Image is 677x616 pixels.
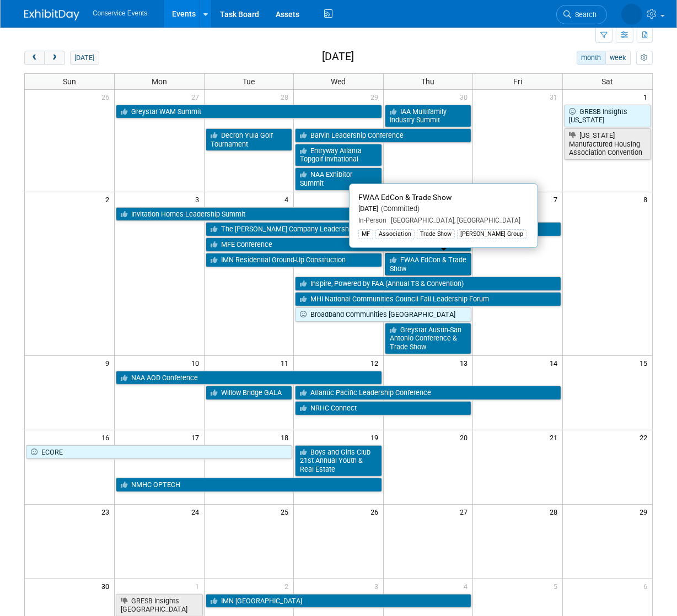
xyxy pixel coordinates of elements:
span: 5 [552,579,562,593]
span: 23 [100,505,114,518]
a: GRESB Insights [US_STATE] [564,105,651,127]
span: 28 [280,90,293,104]
img: ExhibitDay [24,9,79,20]
span: 26 [100,90,114,104]
span: 4 [463,579,472,593]
img: Amiee Griffey [621,4,642,25]
span: Wed [331,77,346,86]
span: 9 [104,356,114,370]
span: 4 [283,192,293,206]
span: 26 [369,505,383,518]
h2: [DATE] [322,51,354,63]
span: 27 [459,505,472,518]
span: 24 [190,505,204,518]
span: 27 [190,90,204,104]
span: 1 [642,90,652,104]
a: Atlantic Pacific Leadership Conference [295,386,561,400]
a: Search [556,5,607,24]
span: 20 [459,430,472,444]
span: 3 [373,579,383,593]
span: Mon [152,77,167,86]
span: Conservice Events [93,9,147,17]
span: Thu [422,77,435,86]
a: Greystar WAM Summit [116,105,382,119]
span: 25 [280,505,293,518]
i: Personalize Calendar [641,55,648,62]
span: 21 [549,430,562,444]
span: Sat [601,77,613,86]
a: Barvin Leadership Conference [295,128,471,143]
span: 19 [369,430,383,444]
span: FWAA EdCon & Trade Show [358,193,452,202]
span: 29 [369,90,383,104]
span: 7 [552,192,562,206]
span: (Committed) [378,204,420,213]
span: 14 [549,356,562,370]
span: 28 [549,505,562,518]
span: Search [571,10,597,19]
span: 30 [100,579,114,593]
a: FWAA EdCon & Trade Show [385,253,472,275]
span: 16 [100,430,114,444]
span: 6 [642,579,652,593]
span: Sun [63,77,76,86]
a: NMHC OPTECH [116,478,382,492]
span: 10 [190,356,204,370]
span: 12 [369,356,383,370]
span: 2 [283,579,293,593]
a: Entryway Atlanta Topgolf Invitational [295,144,382,166]
a: [US_STATE] Manufactured Housing Association Convention [564,128,651,160]
a: Decron Yula Golf Tournament [206,128,293,151]
a: IMN Residential Ground-Up Construction [206,253,382,267]
a: Inspire, Powered by FAA (Annual TS & Convention) [295,277,561,291]
a: The [PERSON_NAME] Company Leadership Conference [206,222,561,236]
a: NRHC Connect [295,401,471,415]
div: [PERSON_NAME] Group [457,229,526,239]
span: 30 [459,90,472,104]
button: week [605,51,631,65]
a: IMN [GEOGRAPHIC_DATA] [206,594,472,608]
span: 31 [549,90,562,104]
span: 3 [194,192,204,206]
div: Association [375,229,415,239]
span: 2 [104,192,114,206]
a: Boys and Girls Club 21st Annual Youth & Real Estate [295,445,382,477]
a: Willow Bridge GALA [206,386,293,400]
span: 13 [459,356,472,370]
a: IAA Multifamily Industry Summit [385,105,472,127]
div: Trade Show [417,229,455,239]
a: NAA Exhibitor Summit [295,167,382,190]
a: NAA AOD Conference [116,371,382,385]
span: 1 [194,579,204,593]
span: 22 [638,430,652,444]
span: 29 [638,505,652,518]
a: MFE Conference [206,237,472,252]
span: In-Person [358,217,386,224]
span: Tue [243,77,255,86]
span: 18 [280,430,293,444]
span: 11 [280,356,293,370]
a: ECORE [26,445,292,460]
span: 15 [638,356,652,370]
button: month [577,51,606,65]
button: [DATE] [70,51,99,65]
span: 8 [642,192,652,206]
div: [DATE] [358,204,529,214]
button: next [44,51,65,65]
span: Fri [513,77,522,86]
div: MF [358,229,373,239]
span: [GEOGRAPHIC_DATA], [GEOGRAPHIC_DATA] [386,217,520,224]
button: prev [24,51,45,65]
span: 17 [190,430,204,444]
a: MHI National Communities Council Fall Leadership Forum [295,292,561,306]
a: Invitation Homes Leadership Summit [116,207,471,221]
a: Broadband Communities [GEOGRAPHIC_DATA] [295,307,471,322]
a: Greystar Austin-San Antonio Conference & Trade Show [385,323,472,354]
button: myCustomButton [636,51,653,65]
